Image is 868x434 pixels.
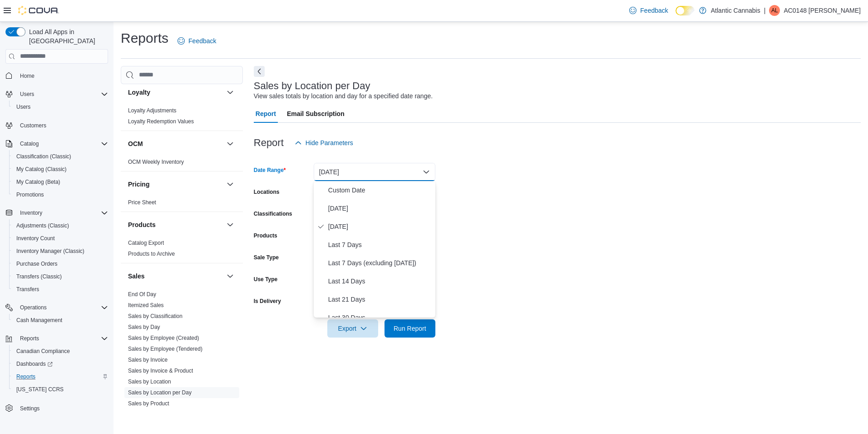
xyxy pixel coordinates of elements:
button: Home [2,69,112,82]
span: Sales by Location [128,378,171,385]
span: Cash Management [16,317,62,324]
span: Custom Date [328,185,432,196]
div: View sales totals by location and day for a specified date range. [254,91,433,101]
a: Catalog Export [128,240,164,246]
a: Inventory Count [13,233,59,244]
span: Load All Apps in [GEOGRAPHIC_DATA] [25,27,108,45]
button: Settings [2,401,112,414]
a: Adjustments (Classic) [13,220,73,231]
span: Sales by Invoice [128,356,168,363]
button: Adjustments (Classic) [9,219,112,232]
span: Sales by Employee (Created) [128,334,199,342]
a: Price Sheet [128,199,156,206]
label: Classifications [254,210,292,217]
h1: Reports [121,29,168,47]
span: Settings [16,402,108,414]
button: Promotions [9,188,112,201]
div: Select listbox [314,181,435,318]
button: Products [128,220,223,229]
div: Products [121,237,243,263]
a: Sales by Location [128,378,171,385]
span: My Catalog (Beta) [13,177,108,187]
div: AC0148 Lilly Jordan [769,5,780,16]
a: Transfers (Classic) [13,271,65,282]
button: Users [2,88,112,101]
button: Next [254,66,265,77]
label: Date Range [254,167,286,174]
button: Loyalty [225,87,236,98]
button: Export [327,319,378,338]
button: Inventory Manager (Classic) [9,245,112,257]
a: Home [16,71,38,81]
span: Sales by Location per Day [128,389,192,396]
button: Run Report [385,319,435,338]
input: Dark Mode [676,6,695,15]
span: Catalog Export [128,239,164,247]
span: Classification (Classic) [16,153,71,160]
button: Transfers [9,283,112,296]
span: Transfers [16,286,39,293]
span: My Catalog (Beta) [16,178,60,186]
button: [DATE] [314,163,435,181]
a: Sales by Invoice & Product [128,368,193,374]
h3: Sales [128,272,145,281]
a: Sales by Product [128,400,169,407]
button: Catalog [16,138,42,149]
button: Transfers (Classic) [9,270,112,283]
span: Dashboards [16,360,53,368]
span: Reports [13,371,108,382]
span: Loyalty Redemption Values [128,118,194,125]
button: Catalog [2,137,112,150]
span: Run Report [394,324,426,333]
a: Transfers [13,284,43,295]
span: Adjustments (Classic) [16,222,69,229]
button: Users [16,89,38,100]
h3: Loyalty [128,88,150,97]
button: Inventory Count [9,232,112,245]
label: Products [254,232,277,239]
a: Sales by Day [128,324,160,330]
span: Last 7 Days [328,239,432,250]
img: Cova [18,6,59,15]
span: Loyalty Adjustments [128,107,177,114]
button: My Catalog (Beta) [9,176,112,188]
span: Reports [16,373,35,380]
a: Canadian Compliance [13,346,74,357]
label: Use Type [254,276,277,283]
button: Reports [9,370,112,383]
button: Canadian Compliance [9,345,112,358]
span: Customers [20,122,46,129]
span: Feedback [188,36,216,45]
button: Hide Parameters [291,134,357,152]
span: Sales by Classification [128,313,182,320]
span: [US_STATE] CCRS [16,386,64,393]
a: [US_STATE] CCRS [13,384,67,395]
span: Users [20,91,34,98]
button: [US_STATE] CCRS [9,383,112,396]
button: Sales [128,272,223,281]
button: Pricing [128,180,223,189]
span: Reports [20,335,39,342]
button: Operations [16,302,50,313]
button: Classification (Classic) [9,150,112,163]
span: Adjustments (Classic) [13,220,108,231]
label: Locations [254,188,280,196]
span: Sales by Day [128,323,160,331]
a: My Catalog (Classic) [13,164,70,175]
h3: Report [254,137,284,148]
span: Users [16,89,108,100]
a: OCM Weekly Inventory [128,159,184,165]
a: Dashboards [13,358,56,369]
a: Sales by Location per Day [128,389,192,396]
a: Inventory Manager (Classic) [13,246,88,257]
a: Promotions [13,189,48,200]
div: OCM [121,156,243,171]
a: Dashboards [9,358,112,370]
span: Operations [16,302,108,313]
div: Loyalty [121,105,243,131]
button: Reports [16,333,43,344]
span: Inventory Manager (Classic) [16,247,84,255]
span: Home [20,72,35,80]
